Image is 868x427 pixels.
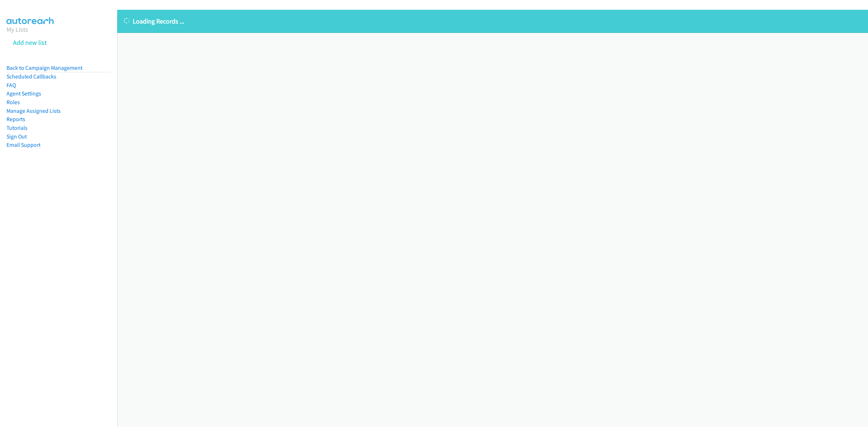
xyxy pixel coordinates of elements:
a: Roles [7,99,20,106]
a: Agent Settings [7,90,41,97]
a: Tutorials [7,124,27,131]
a: Sign Out [7,133,27,140]
a: Back to Campaign Management [7,64,82,71]
p: Loading Records ... [124,16,861,26]
a: Add new list [13,38,47,47]
a: Reports [7,116,25,123]
a: Email Support [7,141,41,148]
a: FAQ [7,82,16,89]
a: My Lists [7,25,28,34]
a: Manage Assigned Lists [7,107,61,114]
a: Scheduled Callbacks [7,73,56,80]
